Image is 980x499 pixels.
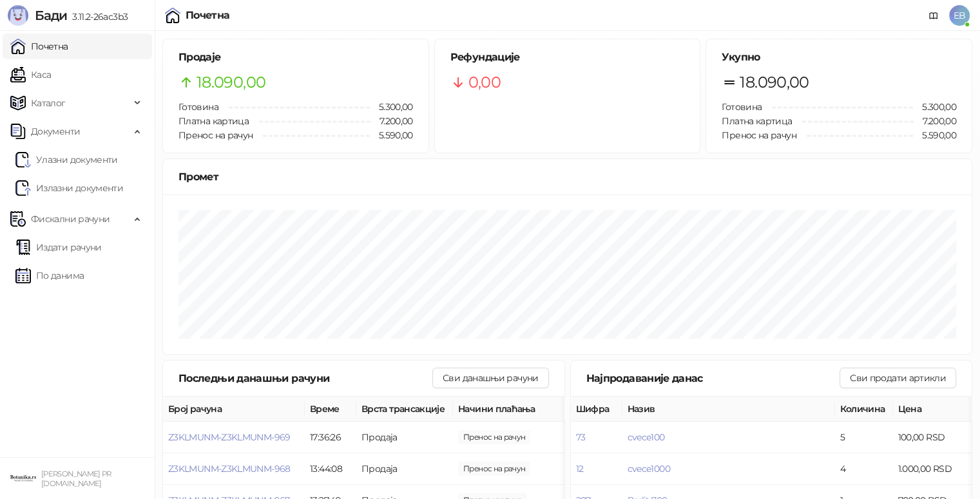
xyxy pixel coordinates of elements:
[586,370,840,386] div: Најпродаваније данас
[458,430,530,444] span: 1.840,00
[740,70,809,95] span: 18.090,00
[458,462,530,476] span: 3.750,00
[356,422,453,453] td: Продаја
[15,263,84,288] a: По данима
[356,453,453,485] td: Продаја
[168,431,291,443] button: Z3KLMUNM-Z3KLMUNM-969
[622,397,835,422] th: Назив
[168,463,291,475] button: Z3KLMUNM-Z3KLMUNM-968
[370,128,413,142] span: 5.590,00
[10,62,51,88] a: Каса
[15,175,123,201] a: Излазни документи
[949,5,970,26] span: EB
[67,11,128,23] span: 3.11.2-26ac3b3
[35,8,67,23] span: Бади
[628,431,665,443] button: cvece100
[31,90,66,116] span: Каталог
[10,33,68,59] a: Почетна
[178,115,249,127] span: Платна картица
[576,463,584,475] button: 12
[10,466,36,491] img: 64x64-companyLogo-0e2e8aaa-0bd2-431b-8613-6e3c65811325.png
[432,368,548,388] button: Сви данашњи рачуни
[370,114,413,128] span: 7.200,00
[628,463,670,475] button: cvece1000
[8,5,28,26] img: Logo
[722,101,762,113] span: Готовина
[163,397,305,422] th: Број рачуна
[913,128,956,142] span: 5.590,00
[840,368,956,388] button: Сви продати артикли
[15,147,118,173] a: Ulazni dokumentiУлазни документи
[186,10,230,21] div: Почетна
[15,234,102,260] a: Издати рачуни
[453,397,582,422] th: Начини плаћања
[835,453,893,485] td: 4
[370,100,413,114] span: 5.300,00
[722,115,792,127] span: Платна картица
[356,397,453,422] th: Врста трансакције
[31,206,110,232] span: Фискални рачуни
[576,431,586,443] button: 73
[178,50,413,65] h5: Продаје
[835,422,893,453] td: 5
[450,50,685,65] h5: Рефундације
[914,114,956,128] span: 7.200,00
[178,129,253,141] span: Пренос на рачун
[722,50,956,65] h5: Укупно
[178,169,956,185] div: Промет
[913,100,956,114] span: 5.300,00
[468,70,501,95] span: 0,00
[923,5,944,26] a: Документација
[178,370,432,386] div: Последњи данашњи рачуни
[305,422,356,453] td: 17:36:26
[722,129,796,141] span: Пренос на рачун
[305,397,356,422] th: Време
[835,397,893,422] th: Количина
[31,118,80,144] span: Документи
[41,469,111,488] small: [PERSON_NAME] PR [DOMAIN_NAME]
[571,397,622,422] th: Шифра
[197,70,265,95] span: 18.090,00
[305,453,356,485] td: 13:44:08
[178,101,218,113] span: Готовина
